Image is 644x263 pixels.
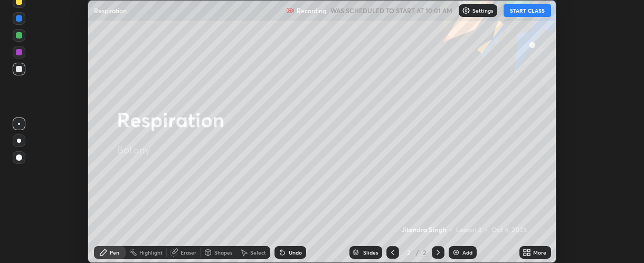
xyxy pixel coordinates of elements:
[363,250,378,255] div: Slides
[462,6,470,15] img: class-settings-icons
[139,250,163,255] div: Highlight
[214,250,232,255] div: Shapes
[286,6,295,15] img: recording.375f2c34.svg
[462,250,472,255] div: Add
[452,248,460,257] img: add-slide-button
[110,250,119,255] div: Pen
[504,4,551,17] button: START CLASS
[472,8,493,13] p: Settings
[94,6,127,15] p: Respiration
[403,249,414,256] div: 2
[416,249,419,256] div: /
[330,6,452,15] h5: WAS SCHEDULED TO START AT 10:01 AM
[250,250,266,255] div: Select
[297,7,326,15] p: Recording
[181,250,196,255] div: Eraser
[289,250,302,255] div: Undo
[421,248,428,257] div: 2
[533,250,546,255] div: More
